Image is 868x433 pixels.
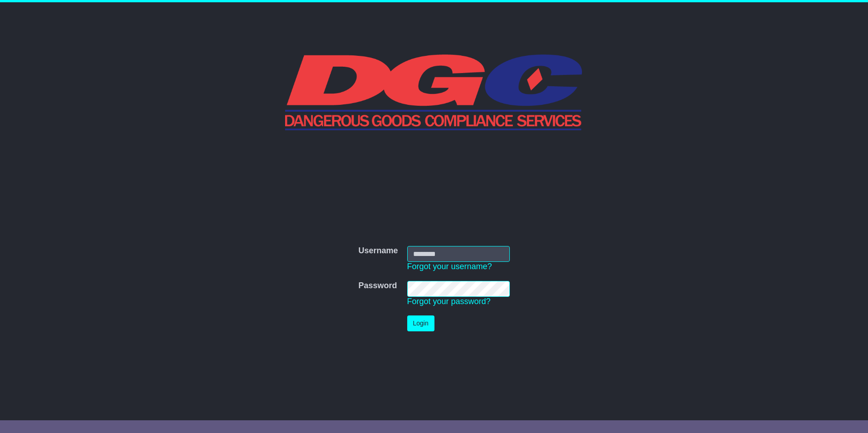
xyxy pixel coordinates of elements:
button: Login [407,315,434,331]
label: Username [358,246,398,256]
a: Forgot your password? [407,297,491,306]
a: Forgot your username? [407,262,492,271]
img: DGC QLD [285,53,583,130]
label: Password [358,281,397,291]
